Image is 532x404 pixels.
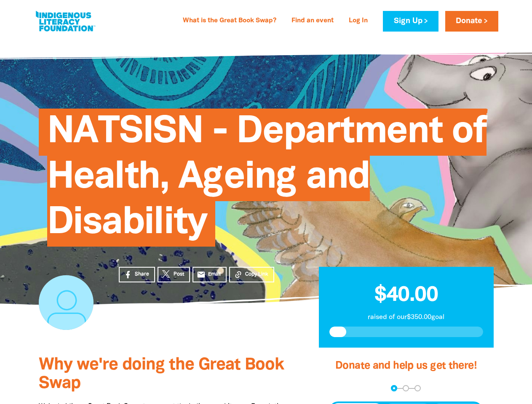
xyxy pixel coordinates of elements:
[335,361,477,371] span: Donate and help us get there!
[119,267,155,282] a: Share
[135,271,149,278] span: Share
[39,357,284,391] span: Why we're doing the Great Book Swap
[329,312,483,322] p: raised of our $350.00 goal
[245,271,268,278] span: Copy Link
[158,267,190,282] a: Post
[47,115,487,247] span: NATSISN - Department of Health, Ageing and Disability
[178,14,281,28] a: What is the Great Book Swap?
[391,385,397,391] button: Navigate to step 1 of 3 to enter your donation amount
[403,385,409,391] button: Navigate to step 2 of 3 to enter your details
[208,271,221,278] span: Email
[286,14,339,28] a: Find an event
[414,385,421,391] button: Navigate to step 3 of 3 to enter your payment details
[445,11,498,32] a: Donate
[197,270,206,279] i: email
[192,267,227,282] a: emailEmail
[344,14,373,28] a: Log In
[174,271,184,278] span: Post
[383,11,438,32] a: Sign Up
[374,286,438,305] span: $40.00
[229,267,274,282] button: Copy Link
